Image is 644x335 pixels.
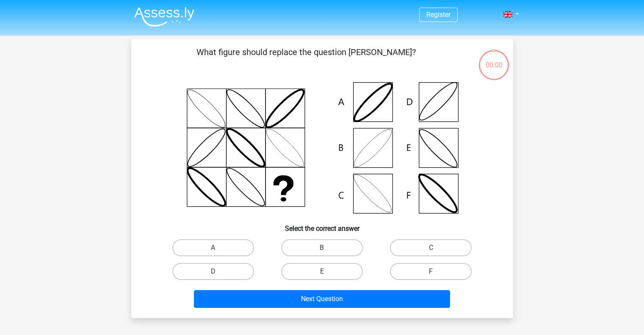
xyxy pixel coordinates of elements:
[478,49,510,70] div: 00:00
[281,263,363,280] label: E
[134,7,194,27] img: Assessly
[145,46,468,71] p: What figure should replace the question [PERSON_NAME]?
[390,239,472,256] label: C
[390,263,472,280] label: F
[426,11,451,19] a: Register
[172,263,254,280] label: D
[281,239,363,256] label: B
[194,290,450,308] button: Next Question
[145,218,500,233] h6: Select the correct answer
[172,239,254,256] label: A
